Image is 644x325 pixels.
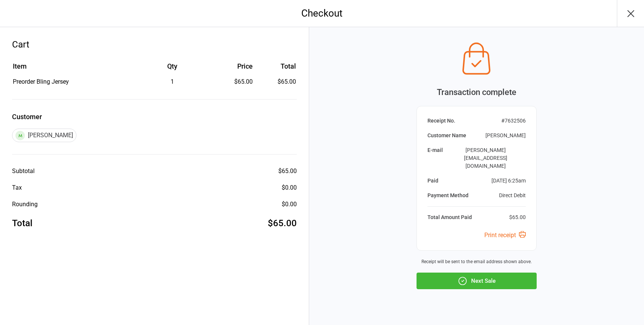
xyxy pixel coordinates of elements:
[13,78,69,85] span: Preorder Bling Jersey
[427,192,469,199] div: Payment Method
[499,192,526,199] div: Direct Debit
[282,183,297,192] div: $0.00
[12,183,22,192] div: Tax
[282,200,297,209] div: $0.00
[446,146,526,170] div: [PERSON_NAME][EMAIL_ADDRESS][DOMAIN_NAME]
[427,117,455,125] div: Receipt No.
[501,117,526,125] div: # 7632506
[256,77,296,86] td: $65.00
[268,216,297,230] div: $65.00
[417,273,537,289] button: Next Sale
[427,146,443,170] div: E-mail
[13,61,135,77] th: Item
[12,129,76,142] div: [PERSON_NAME]
[509,213,526,221] div: $65.00
[12,200,38,209] div: Rounding
[427,177,438,185] div: Paid
[12,38,297,51] div: Cart
[417,86,537,98] div: Transaction complete
[12,112,297,122] label: Customer
[12,167,35,176] div: Subtotal
[427,132,466,140] div: Customer Name
[484,231,526,239] a: Print receipt
[256,61,296,77] th: Total
[417,258,537,265] div: Receipt will be sent to the email address shown above.
[485,132,526,140] div: [PERSON_NAME]
[210,77,253,86] div: $65.00
[136,61,209,77] th: Qty
[210,61,253,71] div: Price
[12,216,32,230] div: Total
[427,213,472,221] div: Total Amount Paid
[278,167,297,176] div: $65.00
[491,177,526,185] div: [DATE] 6:25am
[136,77,209,86] div: 1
